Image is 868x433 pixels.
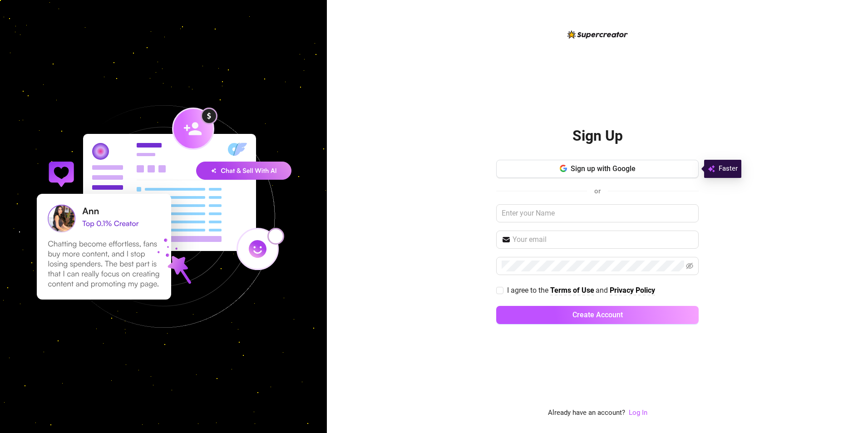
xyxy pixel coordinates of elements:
[507,286,550,295] span: I agree to the
[550,286,594,295] strong: Terms of Use
[572,127,623,145] h2: Sign Up
[496,160,699,178] button: Sign up with Google
[6,59,321,374] img: signup-background-D0MIrEPF.svg
[548,408,625,418] span: Already have an account?
[496,204,699,222] input: Enter your Name
[496,306,699,324] button: Create Account
[596,286,610,295] span: and
[708,163,715,174] img: svg%3e
[610,286,655,295] strong: Privacy Policy
[513,234,693,245] input: Your email
[629,408,647,418] a: Log In
[629,408,647,417] a: Log In
[610,286,655,295] a: Privacy Policy
[567,30,628,39] img: logo-BBDzfeDw.svg
[550,286,594,295] a: Terms of Use
[594,187,601,195] span: or
[571,164,636,173] span: Sign up with Google
[572,310,623,319] span: Create Account
[719,163,738,174] span: Faster
[686,262,693,270] span: eye-invisible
